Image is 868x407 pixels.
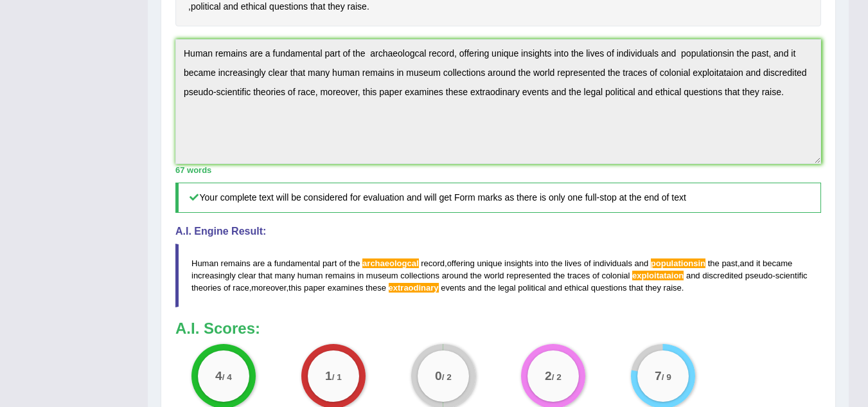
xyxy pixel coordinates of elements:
span: political [518,283,545,293]
span: the [470,271,482,280]
span: that [629,283,643,293]
span: Possible spelling mistake found. (did you mean: exploitation) [632,271,684,280]
span: fundamental [274,258,321,268]
span: unique [477,258,502,268]
span: into [535,258,549,268]
span: discredited [702,271,743,280]
h4: A.I. Engine Result: [175,226,821,237]
span: the [348,258,360,268]
span: the [484,283,495,293]
span: scientific [775,271,808,280]
span: many [274,271,295,280]
span: individuals [593,258,632,268]
span: world [484,271,504,280]
span: theories [191,283,221,293]
big: 2 [545,368,552,383]
span: and [548,283,562,293]
span: lives [565,258,581,268]
span: they [645,283,661,293]
span: colonial [601,271,630,280]
span: increasingly [191,271,236,280]
span: museum [366,271,398,280]
span: Possible spelling mistake found. (did you mean: extraordinary) [389,283,439,293]
big: 7 [655,368,662,383]
span: paper [304,283,325,293]
span: Possible spelling mistake found. (did you mean: archaeological) [362,258,418,268]
big: 1 [325,368,332,383]
span: became [763,258,792,268]
span: Possible typo: you repeated a whitespace (did you mean: ) [648,258,651,268]
span: past [722,258,738,268]
span: that [258,271,272,280]
span: insights [504,258,533,268]
span: this [288,283,301,293]
span: of [339,258,346,268]
span: pseudo [745,271,773,280]
span: clear [238,271,256,280]
span: raise [664,283,682,293]
span: and [635,258,649,268]
blockquote: , , - , , . [175,244,821,307]
span: examines [328,283,364,293]
span: around [442,271,468,280]
span: questions [591,283,627,293]
span: the [553,271,565,280]
span: and [740,258,754,268]
b: A.I. Scores: [175,320,260,337]
span: the [551,258,562,268]
small: / 9 [661,372,671,382]
span: Human [191,258,218,268]
span: it [756,258,761,268]
span: human [297,271,323,280]
span: traces [567,271,590,280]
small: / 2 [552,372,562,382]
span: moreover [251,283,286,293]
span: race [233,283,249,293]
div: 67 words [175,164,821,176]
span: Possible spelling mistake found. (did you mean: population sin) [651,258,705,268]
big: 0 [435,368,442,383]
span: these [366,283,386,293]
small: / 1 [332,372,342,382]
h5: Your complete text will be considered for evaluation and will get Form marks as there is only one... [175,183,821,213]
span: record [421,258,445,268]
span: are [252,258,265,268]
span: of [592,271,599,280]
span: and [686,271,700,280]
span: represented [506,271,551,280]
small: / 2 [442,372,452,382]
span: part [323,258,337,268]
span: and [468,283,482,293]
span: remains [221,258,251,268]
span: events [441,283,465,293]
span: of [584,258,591,268]
span: of [224,283,231,293]
small: / 4 [222,372,232,382]
span: a [267,258,272,268]
span: in [357,271,364,280]
span: legal [498,283,515,293]
span: the [708,258,720,268]
span: collections [400,271,439,280]
span: Possible typo: you repeated a whitespace (did you mean: ) [360,258,362,268]
big: 4 [215,368,222,383]
span: remains [325,271,355,280]
span: ethical [565,283,589,293]
span: offering [447,258,475,268]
